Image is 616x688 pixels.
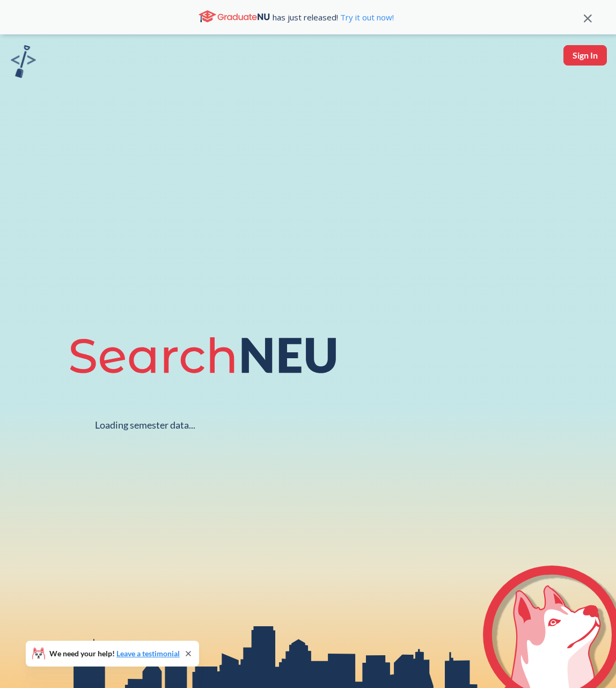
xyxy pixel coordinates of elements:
a: Try it out now! [338,12,394,23]
span: has just released! [273,11,394,23]
a: sandbox logo [11,45,36,81]
img: sandbox logo [11,45,36,78]
div: Loading semester data... [95,419,195,431]
span: We need your help! [49,650,180,657]
button: Sign In [563,45,607,66]
a: Leave a testimonial [116,649,180,658]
